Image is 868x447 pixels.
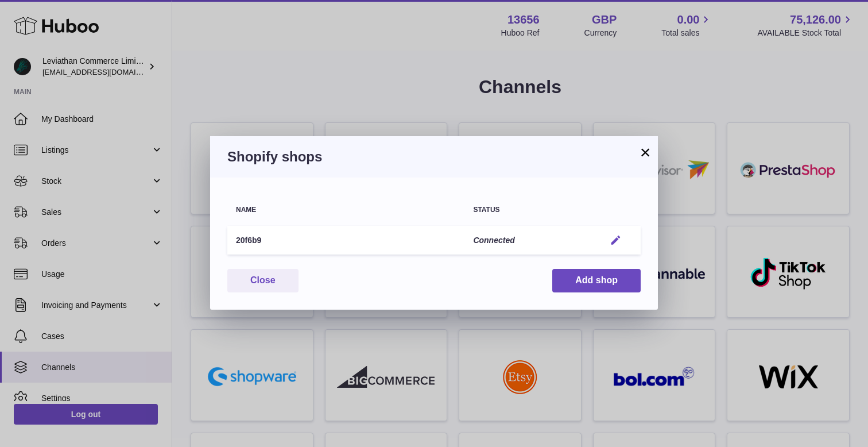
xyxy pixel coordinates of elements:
button: Close [227,269,299,292]
div: Name [236,206,456,214]
button: × [638,145,652,159]
div: Status [473,206,588,214]
td: Connected [464,226,596,255]
button: Add shop [552,269,641,292]
td: 20f6b9 [227,226,464,255]
h3: Shopify shops [227,148,641,166]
